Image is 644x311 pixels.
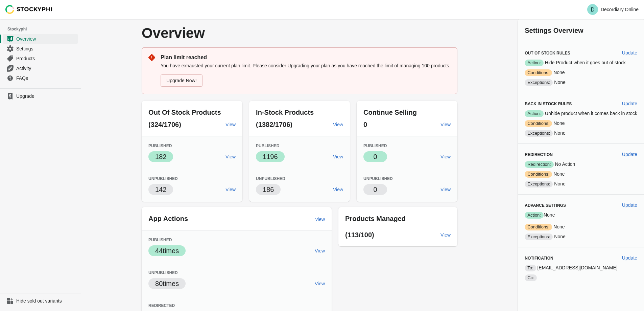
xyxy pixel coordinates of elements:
p: Plan limit reached [161,53,451,62]
span: (113/100) [345,231,374,239]
p: None [525,120,637,127]
span: Unpublished [148,270,178,275]
span: App Actions [148,215,188,222]
span: Conditions: [525,224,552,230]
a: View [438,151,453,163]
span: Update [622,152,637,157]
span: Published [148,238,172,242]
span: Published [363,143,387,148]
a: View [223,183,238,196]
p: Unhide product when it comes back in stock [525,110,637,117]
span: 0 [374,153,377,160]
span: Avatar with initials D [587,4,598,15]
span: Conditions: [525,171,552,178]
span: Exceptions: [525,181,553,187]
p: None [525,233,637,240]
a: View [330,151,346,163]
span: Continue Selling [363,109,417,116]
span: Published [256,143,279,148]
text: D [591,7,595,13]
button: Update [619,47,640,59]
span: 0 [374,186,377,193]
span: View [333,154,343,159]
a: Activity [3,63,78,73]
a: Overview [3,34,78,44]
button: Update [619,97,640,110]
span: 182 [155,153,166,160]
button: Update [619,199,640,211]
a: View [330,183,346,196]
span: FAQs [16,75,77,82]
span: View [315,248,325,253]
p: [EMAIL_ADDRESS][DOMAIN_NAME] [525,264,637,271]
a: View [438,118,453,131]
img: Stockyphi [5,5,53,14]
span: (324/1706) [148,121,181,128]
a: FAQs [3,73,78,83]
a: View [223,151,238,163]
span: 0 [363,121,367,128]
span: Activity [16,65,77,72]
h3: Notification [525,256,617,261]
span: Action: [525,212,544,219]
span: View [440,122,451,127]
span: Conditions: [525,69,552,76]
span: view [315,217,325,222]
span: 1196 [263,153,278,160]
span: View [440,232,451,238]
span: Redirected [148,303,175,308]
a: view [313,213,328,225]
span: Hide sold out variants [16,297,77,304]
a: View [312,277,328,290]
h3: Out of Stock Rules [525,50,617,56]
span: View [440,187,451,192]
p: None [525,69,637,76]
h3: Advance Settings [525,203,617,208]
a: Upgrade [3,91,78,101]
p: None [525,180,637,187]
a: View [223,118,238,131]
span: (1382/1706) [256,121,292,128]
span: Update [622,50,637,55]
span: View [333,122,343,127]
button: Update [619,252,640,264]
span: View [225,187,236,192]
p: Overview [142,26,328,41]
p: Decordiary Online [601,7,639,12]
p: None [525,79,637,86]
h3: Back in Stock Rules [525,101,617,107]
span: Unpublished [148,176,178,181]
p: No Action [525,161,637,168]
span: Products Managed [345,215,406,222]
span: Settings Overview [525,27,583,34]
a: Hide sold out variants [3,296,78,306]
span: Update [622,101,637,106]
span: Redirection: [525,161,553,168]
span: Published [148,143,172,148]
p: None [525,130,637,137]
span: Exceptions: [525,130,553,137]
span: Unpublished [363,176,393,181]
span: Action: [525,60,544,66]
span: Settings [16,45,77,52]
span: Exceptions: [525,79,553,86]
a: View [330,118,346,131]
span: View [225,154,236,159]
span: In-Stock Products [256,109,314,116]
p: None [525,212,637,219]
a: Upgrade Now! [161,74,202,87]
span: Update [622,255,637,261]
span: Products [16,55,77,62]
span: View [440,154,451,159]
span: View [225,122,236,127]
span: Upgrade [16,93,77,99]
span: Stockyphi [7,26,81,32]
a: View [438,183,453,196]
span: To: [525,265,536,271]
p: None [525,171,637,178]
span: View [333,187,343,192]
span: Overview [16,36,77,42]
p: None [525,223,637,230]
span: 142 [155,186,166,193]
a: Products [3,53,78,63]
